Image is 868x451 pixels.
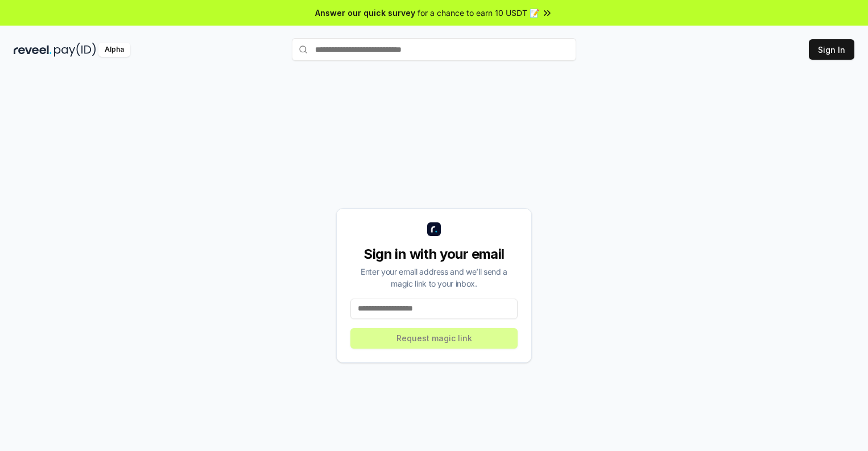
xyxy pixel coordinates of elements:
[14,43,52,57] img: reveel_dark
[418,7,539,19] span: for a chance to earn 10 USDT 📝
[315,7,415,19] span: Answer our quick survey
[350,266,518,289] div: Enter your email address and we’ll send a magic link to your inbox.
[54,43,96,57] img: pay_id
[98,43,130,57] div: Alpha
[350,245,518,263] div: Sign in with your email
[427,222,441,236] img: logo_small
[809,39,854,60] button: Sign In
